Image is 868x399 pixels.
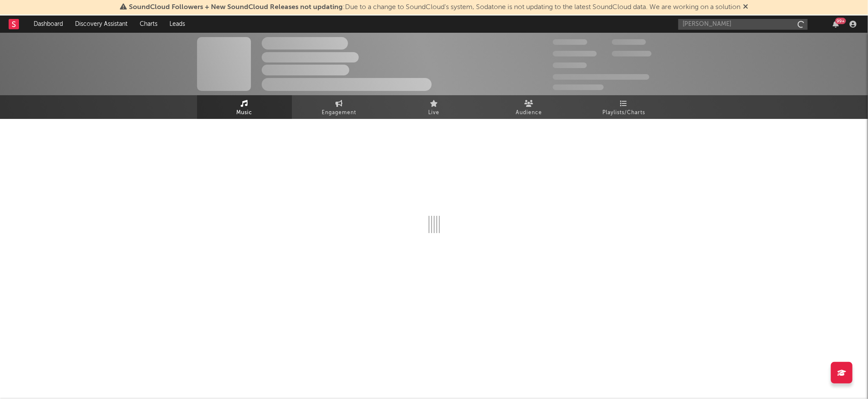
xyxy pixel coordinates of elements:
span: : Due to a change to SoundCloud's system, Sodatone is not updating to the latest SoundCloud data.... [129,4,740,11]
a: Dashboard [28,16,69,33]
a: Charts [134,16,163,33]
span: 100,000 [553,62,587,68]
span: 50,000,000 Monthly Listeners [553,74,649,80]
a: Playlists/Charts [577,95,671,119]
span: Dismiss [743,4,748,11]
a: Music [197,95,292,119]
a: Engagement [292,95,387,119]
input: Search for artists [678,19,808,30]
a: Discovery Assistant [69,16,134,33]
button: 99+ [833,21,839,28]
span: 50,000,000 [553,51,597,56]
a: Leads [163,16,191,33]
span: Jump Score: 85.0 [553,84,604,90]
span: 1,000,000 [612,51,652,56]
span: Live [429,108,440,118]
span: Engagement [322,108,357,118]
span: Audience [516,108,542,118]
a: Live [387,95,482,119]
span: 100,000 [612,39,646,45]
a: Audience [482,95,577,119]
span: SoundCloud Followers + New SoundCloud Releases not updating [129,4,343,11]
span: 300,000 [553,39,587,45]
div: 99 + [835,18,846,24]
span: Playlists/Charts [602,108,645,118]
span: Music [236,108,252,118]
